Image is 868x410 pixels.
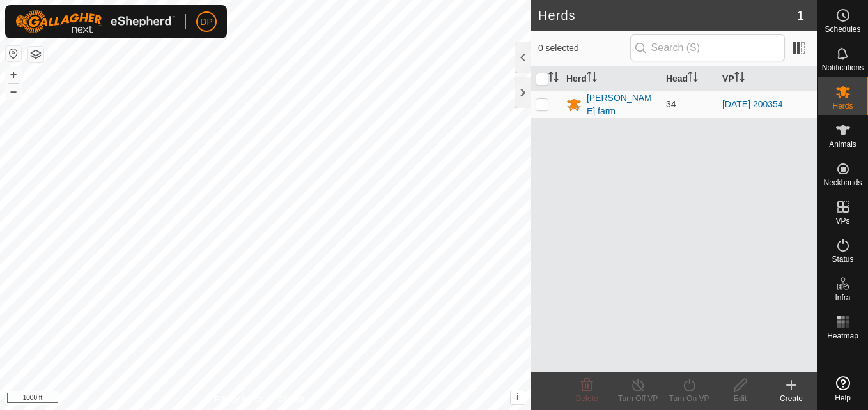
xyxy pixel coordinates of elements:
h2: Herds [538,8,797,23]
img: Gallagher Logo [15,10,175,33]
span: VPs [835,217,849,225]
span: Neckbands [823,179,862,186]
p-sorticon: Activate to sort [587,73,597,84]
th: Herd [561,66,661,91]
div: Create [766,393,817,404]
button: – [6,84,21,99]
span: 1 [797,6,804,25]
span: 0 selected [538,42,630,55]
span: Schedules [825,26,860,33]
span: Status [832,255,853,263]
span: Help [835,394,851,402]
p-sorticon: Activate to sort [734,73,745,84]
a: Contact Us [278,393,316,405]
a: [DATE] 200354 [722,99,783,109]
span: Animals [829,140,856,148]
button: Reset Map [6,46,21,61]
p-sorticon: Activate to sort [688,73,698,84]
span: 34 [666,99,676,109]
span: Infra [835,294,850,301]
span: Delete [576,394,598,403]
button: i [511,390,525,404]
th: Head [661,66,717,91]
a: Privacy Policy [215,393,263,405]
span: Herds [832,102,853,110]
a: Help [818,371,868,407]
button: + [6,67,21,82]
div: Turn On VP [663,393,715,404]
span: Notifications [822,64,864,72]
span: Heatmap [827,332,858,340]
button: Map Layers [28,47,43,62]
span: i [516,391,519,402]
div: [PERSON_NAME] farm [587,91,656,118]
p-sorticon: Activate to sort [548,73,559,84]
div: Turn Off VP [612,393,663,404]
th: VP [717,66,817,91]
span: DP [200,15,212,29]
input: Search (S) [630,34,785,61]
div: Edit [715,393,766,404]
